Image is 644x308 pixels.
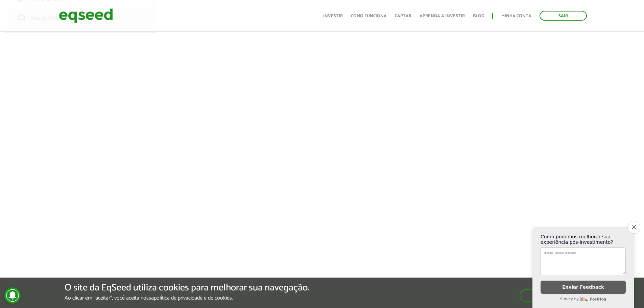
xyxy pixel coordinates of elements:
[323,14,343,18] a: Investir
[473,14,484,18] a: Blog
[351,14,387,18] a: Como funciona
[154,295,232,301] a: política de privacidade e de cookies
[59,7,113,25] img: EqSeed
[520,289,580,302] button: Aceitar
[420,14,465,18] a: Aprenda a investir
[540,11,587,21] a: Sair
[501,14,531,18] a: Minha conta
[395,14,411,18] a: Captar
[65,283,309,293] h5: O site da EqSeed utiliza cookies para melhorar sua navegação.
[65,295,309,301] p: Ao clicar em "aceitar", você aceita nossa .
